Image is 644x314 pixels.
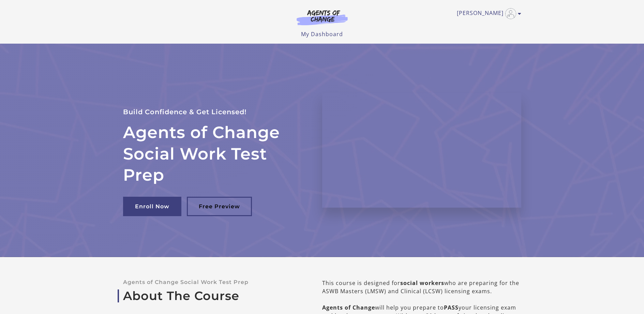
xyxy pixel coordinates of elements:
b: social workers [400,279,444,287]
a: Enroll Now [123,197,181,216]
h2: Agents of Change Social Work Test Prep [123,122,306,185]
img: Agents of Change Logo [289,10,355,25]
p: Build Confidence & Get Licensed! [123,106,306,118]
p: Agents of Change Social Work Test Prep [123,279,300,285]
a: My Dashboard [301,30,343,38]
a: About The Course [123,289,300,303]
b: PASS [444,304,459,311]
b: Agents of Change [322,304,375,311]
a: Toggle menu [457,8,518,19]
a: Free Preview [187,197,252,216]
